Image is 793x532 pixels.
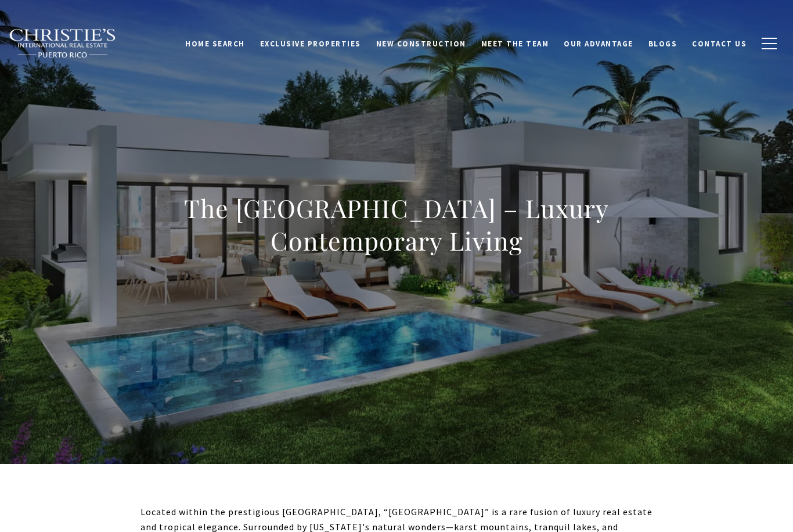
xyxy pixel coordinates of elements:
[178,32,253,54] a: Home Search
[648,38,677,48] span: Blogs
[9,28,117,59] img: Christie's International Real Estate black text logo
[692,38,747,48] span: Contact Us
[556,32,641,54] a: Our Advantage
[474,32,557,54] a: Meet the Team
[641,32,685,54] a: Blogs
[369,32,474,54] a: New Construction
[253,32,369,54] a: Exclusive Properties
[140,192,653,257] h1: The [GEOGRAPHIC_DATA] – Luxury Contemporary Living
[260,38,361,48] span: Exclusive Properties
[564,38,633,48] span: Our Advantage
[376,38,466,48] span: New Construction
